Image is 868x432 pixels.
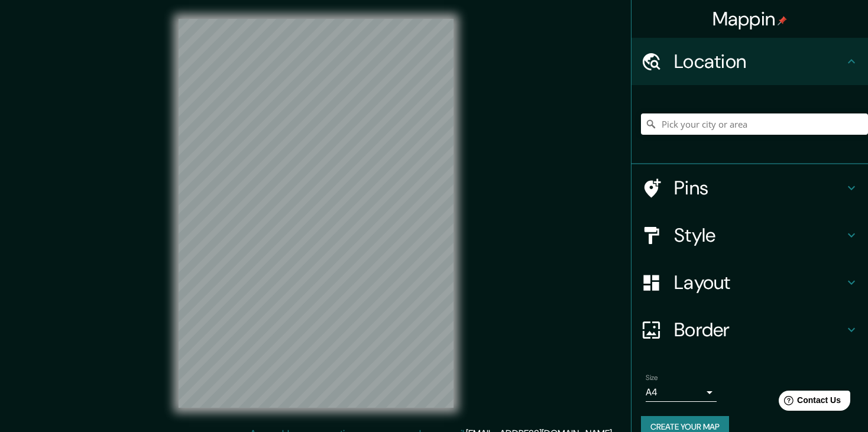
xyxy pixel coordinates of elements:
h4: Pins [674,176,844,200]
div: Pins [631,164,868,212]
div: Location [631,38,868,85]
h4: Mappin [712,7,788,31]
h4: Location [674,50,844,73]
div: Layout [631,259,868,306]
canvas: Map [179,19,454,408]
iframe: Help widget launcher [763,386,855,419]
div: A4 [646,383,717,402]
img: pin-icon.png [778,16,787,25]
div: Border [631,306,868,353]
h4: Layout [674,271,844,294]
h4: Border [674,318,844,342]
label: Size [646,373,658,383]
h4: Style [674,223,844,247]
div: Style [631,212,868,259]
input: Pick your city or area [641,113,868,135]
